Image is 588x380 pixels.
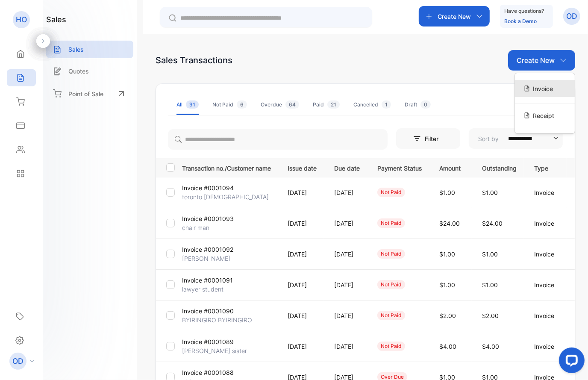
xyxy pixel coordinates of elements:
[482,281,498,289] span: $1.00
[16,14,27,25] p: HO
[334,250,360,259] p: [DATE]
[182,276,233,285] p: Invoice #0001091
[288,311,317,320] p: [DATE]
[534,342,559,351] p: Invoice
[377,311,405,320] div: not paid
[186,100,199,109] span: 91
[469,128,563,149] button: Sort by
[439,220,460,227] span: $24.00
[482,312,499,319] span: $2.00
[334,219,360,228] p: [DATE]
[482,162,517,173] p: Outstanding
[327,100,340,109] span: 21
[288,188,317,197] p: [DATE]
[237,100,247,109] span: 6
[533,84,553,93] span: Invoice
[182,368,234,377] p: Invoice #0001088
[533,111,554,120] span: Receipt
[12,356,24,367] p: OD
[439,250,455,258] span: $1.00
[405,101,431,109] div: Draft
[552,344,588,380] iframe: LiveChat chat widget
[534,280,559,289] p: Invoice
[377,188,405,197] div: not paid
[504,18,537,24] a: Book a Demo
[566,11,577,22] p: OD
[182,245,233,254] p: Invoice #0001092
[504,7,544,15] p: Have questions?
[334,342,360,351] p: [DATE]
[182,183,234,192] p: Invoice #0001094
[212,101,247,109] div: Not Paid
[46,84,133,103] a: Point of Sale
[377,342,405,351] div: not paid
[563,6,580,27] button: OD
[439,189,455,196] span: $1.00
[261,101,299,109] div: Overdue
[377,249,405,259] div: not paid
[288,280,317,289] p: [DATE]
[482,250,498,258] span: $1.00
[534,250,559,259] p: Invoice
[46,14,66,25] h1: sales
[438,12,471,21] p: Create New
[478,134,499,143] p: Sort by
[377,162,422,173] p: Payment Status
[382,100,391,109] span: 1
[285,100,299,109] span: 64
[534,311,559,320] p: Invoice
[182,315,252,324] p: BYIRINGIRO BYIRINGIRO
[182,337,234,346] p: Invoice #0001089
[182,223,214,232] p: chair man
[508,50,575,71] button: Create New
[176,101,199,109] div: All
[182,346,247,355] p: [PERSON_NAME] sister
[534,188,559,197] p: Invoice
[182,192,269,201] p: toronto [DEMOGRAPHIC_DATA]
[46,41,133,58] a: Sales
[182,162,277,173] p: Transaction no./Customer name
[68,89,103,98] p: Point of Sale
[334,188,360,197] p: [DATE]
[288,250,317,259] p: [DATE]
[534,162,559,173] p: Type
[353,101,391,109] div: Cancelled
[439,162,465,173] p: Amount
[482,343,499,350] span: $4.00
[420,100,431,109] span: 0
[288,219,317,228] p: [DATE]
[46,62,133,80] a: Quotes
[482,220,503,227] span: $24.00
[334,162,360,173] p: Due date
[182,285,223,294] p: lawyer student
[517,55,555,65] p: Create New
[419,6,490,27] button: Create New
[68,67,89,76] p: Quotes
[182,254,230,263] p: [PERSON_NAME]
[68,45,84,54] p: Sales
[482,189,498,196] span: $1.00
[288,342,317,351] p: [DATE]
[156,54,232,67] div: Sales Transactions
[377,280,405,289] div: not paid
[334,280,360,289] p: [DATE]
[182,306,234,315] p: Invoice #0001090
[313,101,340,109] div: Paid
[534,219,559,228] p: Invoice
[334,311,360,320] p: [DATE]
[439,312,456,319] span: $2.00
[439,343,456,350] span: $4.00
[288,162,317,173] p: Issue date
[182,214,234,223] p: Invoice #0001093
[439,281,455,289] span: $1.00
[377,218,405,228] div: not paid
